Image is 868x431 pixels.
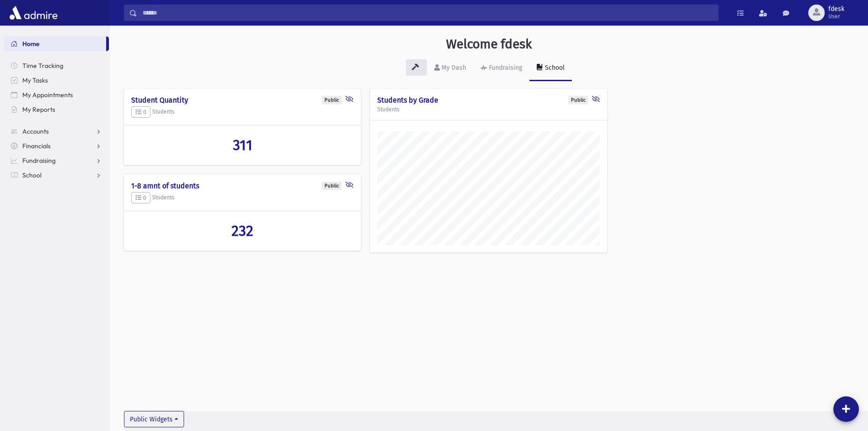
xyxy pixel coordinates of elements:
h5: Students [377,106,600,113]
div: Public [322,182,342,190]
span: 0 [135,194,146,201]
span: Accounts [22,127,49,135]
div: Public [322,96,342,104]
span: School [22,171,41,179]
a: 232 [131,222,354,239]
span: 232 [231,222,253,239]
a: My Tasks [4,73,109,88]
span: 0 [135,109,146,115]
span: Time Tracking [22,62,63,70]
h4: 1-8 amnt of students [131,182,354,190]
span: My Reports [22,105,55,114]
button: 0 [131,106,150,118]
input: Search [137,5,718,21]
span: Financials [22,142,51,150]
a: My Appointments [4,88,109,102]
a: My Dash [427,56,473,81]
div: My Dash [440,64,466,72]
div: School [543,64,565,72]
button: 0 [131,192,150,204]
a: Financials [4,139,109,153]
h4: Students by Grade [377,96,600,104]
a: Time Tracking [4,58,109,73]
h4: Student Quantity [131,96,354,104]
div: Fundraising [487,64,522,72]
span: My Tasks [22,76,48,84]
h3: Welcome fdesk [446,36,532,52]
a: 311 [131,136,354,154]
a: School [529,56,572,81]
div: Public [568,96,588,104]
a: School [4,168,109,182]
span: Fundraising [22,156,56,165]
button: Public Widgets [124,411,184,427]
h5: Students [131,106,354,118]
a: Home [4,36,106,51]
a: Fundraising [473,56,529,81]
span: fdesk [828,5,844,13]
span: Home [22,40,40,48]
a: Fundraising [4,153,109,168]
img: AdmirePro [7,4,60,22]
span: User [828,13,844,20]
span: 311 [233,136,252,154]
h5: Students [131,192,354,204]
a: Accounts [4,124,109,139]
a: My Reports [4,102,109,117]
span: My Appointments [22,91,73,99]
